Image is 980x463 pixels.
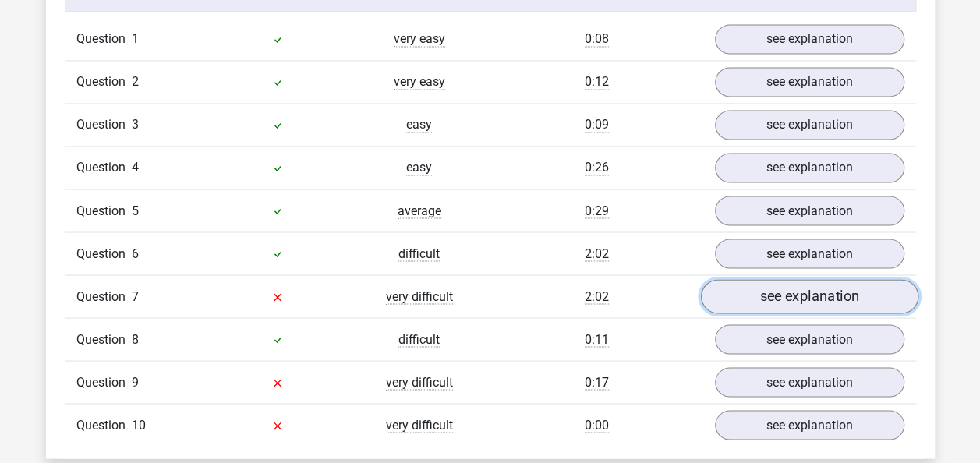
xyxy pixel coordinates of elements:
span: 8 [132,331,139,346]
a: see explanation [715,410,904,440]
span: 0:09 [585,117,609,133]
span: easy [406,117,432,133]
span: 0:12 [585,74,609,90]
span: very difficult [386,374,453,390]
span: 0:00 [585,417,609,433]
span: 4 [132,160,139,175]
a: see explanation [715,67,904,97]
span: 0:29 [585,203,609,218]
span: Question [76,201,132,220]
span: 2 [132,74,139,89]
span: 9 [132,374,139,389]
span: difficult [398,331,440,347]
span: Question [76,287,132,306]
span: 3 [132,117,139,132]
a: see explanation [715,367,904,397]
span: very difficult [386,288,453,304]
span: Question [76,373,132,391]
span: Question [76,72,132,91]
span: 7 [132,288,139,303]
span: Question [76,158,132,177]
span: 2:02 [585,246,609,261]
span: very easy [394,74,445,90]
span: 6 [132,246,139,260]
a: see explanation [715,153,904,182]
span: Question [76,115,132,134]
span: 0:26 [585,160,609,175]
span: 5 [132,203,139,217]
span: Question [76,415,132,434]
a: see explanation [715,324,904,354]
a: see explanation [700,280,918,314]
span: Question [76,330,132,348]
a: see explanation [715,110,904,140]
span: difficult [398,246,440,261]
span: 2:02 [585,288,609,304]
span: 1 [132,31,139,46]
a: see explanation [715,196,904,225]
span: Question [76,244,132,263]
a: see explanation [715,24,904,54]
span: 0:08 [585,31,609,47]
span: Question [76,30,132,48]
span: easy [406,160,432,175]
span: 10 [132,417,146,432]
a: see explanation [715,239,904,268]
span: very easy [394,31,445,47]
span: very difficult [386,417,453,433]
span: 0:17 [585,374,609,390]
span: 0:11 [585,331,609,347]
span: average [398,203,441,218]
